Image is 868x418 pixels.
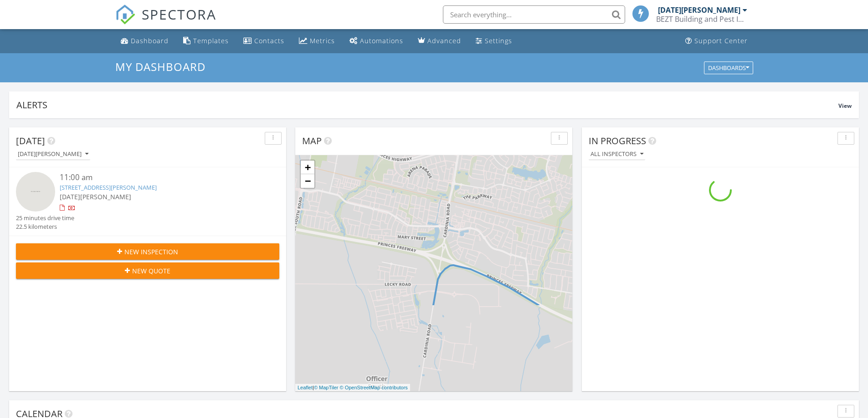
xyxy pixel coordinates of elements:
a: Contacts [240,33,288,50]
span: [DATE][PERSON_NAME] [60,192,131,201]
a: 11:00 am [STREET_ADDRESS][PERSON_NAME] [DATE][PERSON_NAME] 25 minutes drive time 22.5 kilometers [16,172,279,231]
div: Alerts [16,99,838,111]
a: Zoom in [301,161,314,174]
input: Search everything... [443,5,625,24]
span: Map [302,135,322,147]
a: Dashboard [117,33,172,50]
div: 22.5 kilometers [16,222,74,231]
a: Support Center [682,33,751,50]
img: streetview [16,172,55,211]
div: [DATE][PERSON_NAME] [658,5,740,15]
span: [DATE] [16,135,45,147]
div: Dashboard [131,36,169,45]
div: Support Center [694,36,748,45]
button: New Quote [16,262,279,279]
button: [DATE][PERSON_NAME] [16,148,90,161]
span: In Progress [589,135,646,147]
a: [STREET_ADDRESS][PERSON_NAME] [60,183,157,191]
button: New Inspection [16,243,279,260]
span: New Quote [132,266,170,276]
a: Metrics [295,33,339,50]
div: 25 minutes drive time [16,214,74,222]
div: Settings [485,36,512,45]
div: | [295,384,410,392]
button: Dashboards [704,61,753,74]
div: Automations [360,36,403,45]
div: Metrics [310,36,335,45]
a: © OpenStreetMap contributors [340,385,408,390]
button: All Inspectors [589,148,645,161]
a: Leaflet [298,385,313,390]
a: Zoom out [301,174,314,188]
a: Advanced [414,33,465,50]
img: The Best Home Inspection Software - Spectora [115,5,135,25]
span: New Inspection [124,247,178,257]
a: Templates [180,33,232,50]
div: 11:00 am [60,172,257,183]
span: SPECTORA [142,5,216,24]
div: [DATE][PERSON_NAME] [18,151,88,157]
a: Automations (Basic) [346,33,407,50]
a: Settings [472,33,516,50]
div: Templates [193,36,229,45]
a: © MapTiler [314,385,339,390]
div: Contacts [254,36,284,45]
div: All Inspectors [591,151,643,157]
div: Dashboards [708,65,749,71]
a: SPECTORA [115,12,216,31]
div: Advanced [427,36,461,45]
span: My Dashboard [115,59,205,74]
span: View [838,102,852,110]
div: BEZT Building and Pest Inspections Victoria [656,15,747,24]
